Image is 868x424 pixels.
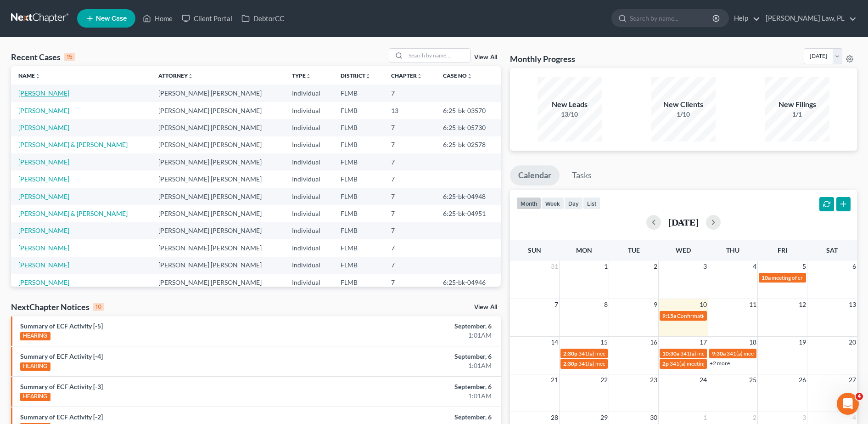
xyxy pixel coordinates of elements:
td: 7 [384,274,436,291]
span: 341(a) meeting [578,360,615,367]
div: September, 6 [341,413,492,422]
a: [PERSON_NAME] [18,261,69,269]
span: 21 [550,374,559,385]
button: list [583,197,600,209]
span: Fri [778,246,787,254]
span: 28 [550,412,559,423]
span: 9:30a [712,350,726,357]
td: Individual [285,222,333,239]
span: 20 [848,337,857,348]
a: [PERSON_NAME] [18,107,69,114]
i: unfold_more [188,73,193,79]
div: 1:01AM [341,361,492,370]
td: FLMB [333,274,384,291]
a: Client Portal [177,10,237,27]
a: [PERSON_NAME] [18,175,69,183]
div: New Filings [765,99,829,110]
td: [PERSON_NAME] [PERSON_NAME] [151,205,284,222]
span: 8 [603,299,609,310]
td: [PERSON_NAME] [PERSON_NAME] [151,239,284,256]
a: [PERSON_NAME] & [PERSON_NAME] [18,209,128,217]
span: 12 [798,299,807,310]
span: 7 [554,299,559,310]
h3: Monthly Progress [510,53,575,64]
div: 10 [93,303,104,311]
div: HEARING [20,393,50,401]
span: 10:30a [662,350,679,357]
span: 2:30p [563,360,577,367]
td: [PERSON_NAME] [PERSON_NAME] [151,170,284,187]
span: 26 [798,374,807,385]
span: 1 [603,261,609,272]
span: 27 [848,374,857,385]
div: 15 [64,53,75,61]
td: [PERSON_NAME] [PERSON_NAME] [151,222,284,239]
td: [PERSON_NAME] [PERSON_NAME] [151,188,284,205]
a: [PERSON_NAME] [18,244,69,252]
iframe: Intercom live chat [837,393,859,415]
span: Tue [628,246,640,254]
span: Sat [826,246,838,254]
a: Help [729,10,760,27]
td: [PERSON_NAME] [PERSON_NAME] [151,119,284,136]
td: Individual [285,153,333,170]
h2: [DATE] [668,217,699,227]
a: Home [138,10,177,27]
td: Individual [285,102,333,119]
a: View All [474,54,497,61]
span: 3 [801,412,807,423]
span: 4 [851,412,857,423]
div: HEARING [20,332,50,340]
td: 7 [384,205,436,222]
td: 7 [384,257,436,274]
span: 2 [752,412,757,423]
td: FLMB [333,136,384,153]
span: 16 [649,337,658,348]
a: Chapterunfold_more [391,72,422,79]
a: [PERSON_NAME] [18,89,69,97]
td: [PERSON_NAME] [PERSON_NAME] [151,274,284,291]
span: 341(a) meeting [670,360,706,367]
span: 4 [752,261,757,272]
td: [PERSON_NAME] [PERSON_NAME] [151,136,284,153]
span: 14 [550,337,559,348]
a: Tasks [564,165,600,186]
div: 1:01AM [341,331,492,340]
td: Individual [285,170,333,187]
a: Summary of ECF Activity [-5] [20,322,103,330]
span: Thu [726,246,739,254]
td: FLMB [333,205,384,222]
td: FLMB [333,85,384,102]
td: [PERSON_NAME] [PERSON_NAME] [151,85,284,102]
a: Summary of ECF Activity [-4] [20,352,103,360]
span: Wed [676,246,691,254]
td: 6:25-bk-03570 [436,102,500,119]
span: 30 [649,412,658,423]
a: Nameunfold_more [18,72,40,79]
span: 31 [550,261,559,272]
td: 7 [384,136,436,153]
span: 341(a) meeting [680,350,717,357]
a: +2 more [710,360,730,367]
td: 6:25-bk-04946 [436,274,500,291]
span: 9:15a [662,312,676,319]
td: 7 [384,188,436,205]
a: Typeunfold_more [292,72,311,79]
td: 7 [384,222,436,239]
a: Summary of ECF Activity [-3] [20,383,103,390]
span: 10 [699,299,708,310]
div: New Clients [651,99,716,110]
td: Individual [285,257,333,274]
a: Districtunfold_more [341,72,371,79]
button: week [541,197,564,209]
span: 6 [851,261,857,272]
td: 6:25-bk-05730 [436,119,500,136]
div: HEARING [20,362,50,371]
span: meeting of creditors [772,274,820,281]
td: 7 [384,153,436,170]
i: unfold_more [306,73,311,79]
td: FLMB [333,222,384,239]
td: 7 [384,85,436,102]
div: September, 6 [341,322,492,331]
input: Search by name... [406,49,470,62]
